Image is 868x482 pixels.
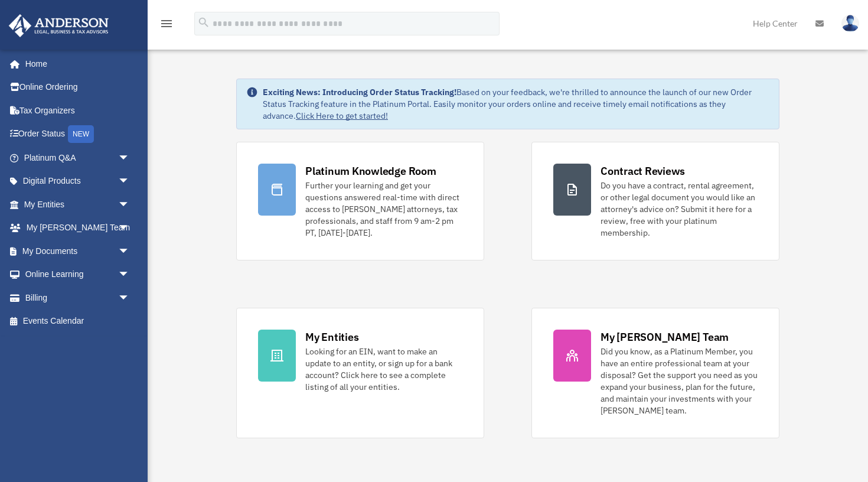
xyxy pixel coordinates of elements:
[236,142,484,260] a: Platinum Knowledge Room Further your learning and get your questions answered real-time with dire...
[263,86,769,122] div: Based on your feedback, we're thrilled to announce the launch of our new Order Status Tracking fe...
[305,164,436,178] div: Platinum Knowledge Room
[601,346,758,416] div: Did you know, as a Platinum Member, you have an entire professional team at your disposal? Get th...
[118,216,142,240] span: arrow_drop_down
[118,193,142,217] span: arrow_drop_down
[118,170,142,194] span: arrow_drop_down
[8,263,148,286] a: Online Learningarrow_drop_down
[8,310,148,333] a: Events Calendar
[531,142,779,260] a: Contract Reviews Do you have a contract, rental agreement, or other legal document you would like...
[296,110,388,121] a: Click Here to get started!
[8,99,148,122] a: Tax Organizers
[197,16,210,29] i: search
[159,21,174,31] a: menu
[305,330,358,344] div: My Entities
[601,164,685,178] div: Contract Reviews
[8,286,148,310] a: Billingarrow_drop_down
[531,308,779,438] a: My [PERSON_NAME] Team Did you know, as a Platinum Member, you have an entire professional team at...
[8,52,142,76] a: Home
[8,193,148,216] a: My Entitiesarrow_drop_down
[236,308,484,438] a: My Entities Looking for an EIN, want to make an update to an entity, or sign up for a bank accoun...
[8,122,148,146] a: Order StatusNEW
[8,76,148,99] a: Online Ordering
[118,239,142,263] span: arrow_drop_down
[118,286,142,310] span: arrow_drop_down
[159,17,174,31] i: menu
[8,239,148,263] a: My Documentsarrow_drop_down
[601,180,758,239] div: Do you have a contract, rental agreement, or other legal document you would like an attorney's ad...
[305,346,462,393] div: Looking for an EIN, want to make an update to an entity, or sign up for a bank account? Click her...
[5,14,112,37] img: Anderson Advisors Platinum Portal
[305,180,462,239] div: Further your learning and get your questions answered real-time with direct access to [PERSON_NAM...
[841,15,859,32] img: User Pic
[8,216,148,240] a: My [PERSON_NAME] Teamarrow_drop_down
[118,146,142,170] span: arrow_drop_down
[118,263,142,287] span: arrow_drop_down
[601,330,729,344] div: My [PERSON_NAME] Team
[8,170,148,193] a: Digital Productsarrow_drop_down
[68,125,94,143] div: NEW
[263,87,456,97] strong: Exciting News: Introducing Order Status Tracking!
[8,146,148,170] a: Platinum Q&Aarrow_drop_down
